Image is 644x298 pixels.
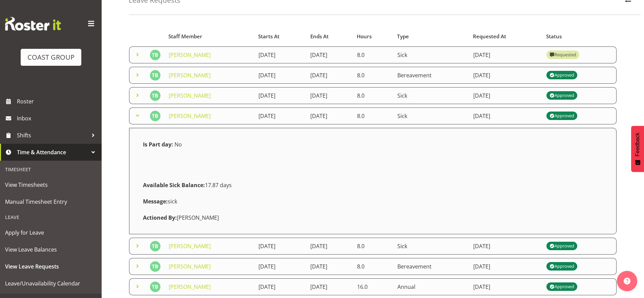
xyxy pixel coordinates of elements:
td: [DATE] [306,67,353,84]
div: Approved [549,71,574,79]
a: View Leave Balances [2,241,100,258]
a: [PERSON_NAME] [169,242,211,250]
span: Ends At [310,33,329,40]
span: Shifts [17,130,88,140]
span: View Leave Balances [5,244,97,255]
td: [DATE] [306,87,353,104]
div: 17.87 days [139,177,607,193]
td: [DATE] [306,46,353,63]
a: [PERSON_NAME] [169,283,211,291]
img: troy-breitmeyer1155.jpg [150,70,161,81]
span: Type [397,33,409,40]
div: [PERSON_NAME] [139,210,607,226]
div: Timesheet [2,162,100,176]
div: Requested [549,51,576,59]
td: [DATE] [254,258,306,275]
td: 8.0 [353,107,393,124]
span: Apply for Leave [5,227,97,238]
td: [DATE] [306,107,353,124]
td: [DATE] [306,278,353,295]
td: 16.0 [353,278,393,295]
div: sick [139,193,607,210]
span: View Timesheets [5,180,97,190]
span: Starts At [258,33,279,40]
td: [DATE] [469,67,542,84]
span: Manual Timesheet Entry [5,197,97,207]
div: Leave [2,210,100,224]
td: Sick [393,87,469,104]
span: View Leave Requests [5,261,97,272]
img: troy-breitmeyer1155.jpg [150,261,161,272]
td: [DATE] [306,238,353,255]
button: Feedback - Show survey [631,126,644,172]
img: troy-breitmeyer1155.jpg [150,49,161,60]
td: Sick [393,238,469,255]
td: [DATE] [469,258,542,275]
td: [DATE] [254,278,306,295]
td: [DATE] [254,238,306,255]
span: Leave/Unavailability Calendar [5,278,97,289]
a: View Leave Requests [2,258,100,275]
span: Time & Attendance [17,147,88,157]
td: [DATE] [254,107,306,124]
strong: Actioned By: [143,214,177,221]
a: Manual Timesheet Entry [2,193,100,210]
td: [DATE] [469,238,542,255]
td: [DATE] [469,278,542,295]
img: troy-breitmeyer1155.jpg [150,90,161,101]
td: Bereavement [393,67,469,84]
span: Requested At [473,33,506,40]
img: troy-breitmeyer1155.jpg [150,281,161,292]
a: [PERSON_NAME] [169,92,211,99]
div: Approved [549,242,574,250]
span: Feedback [635,133,641,156]
td: 8.0 [353,46,393,63]
strong: Message: [143,198,168,205]
strong: Is Part day: [143,141,173,148]
a: [PERSON_NAME] [169,51,211,59]
span: Staff Member [168,33,202,40]
td: Annual [393,278,469,295]
td: [DATE] [254,46,306,63]
a: Leave/Unavailability Calendar [2,275,100,292]
td: 8.0 [353,258,393,275]
td: [DATE] [254,87,306,104]
td: Bereavement [393,258,469,275]
img: help-xxl-2.png [624,278,630,284]
div: Approved [549,92,574,100]
td: 8.0 [353,238,393,255]
td: 8.0 [353,87,393,104]
span: Hours [357,33,372,40]
td: Sick [393,107,469,124]
td: [DATE] [469,107,542,124]
td: Sick [393,46,469,63]
div: Approved [549,112,574,120]
div: Approved [549,283,574,291]
a: Apply for Leave [2,224,100,241]
img: troy-breitmeyer1155.jpg [150,241,161,252]
span: Roster [17,96,98,106]
a: [PERSON_NAME] [169,112,211,120]
td: [DATE] [469,46,542,63]
div: Approved [549,262,574,271]
img: Rosterit website logo [5,17,61,31]
td: [DATE] [254,67,306,84]
a: [PERSON_NAME] [169,263,211,270]
img: troy-breitmeyer1155.jpg [150,111,161,121]
span: Inbox [17,113,98,123]
td: [DATE] [306,258,353,275]
span: Status [546,33,562,40]
div: COAST GROUP [27,52,75,62]
td: [DATE] [469,87,542,104]
a: [PERSON_NAME] [169,72,211,79]
span: No [174,141,182,148]
strong: Available Sick Balance: [143,181,205,189]
a: View Timesheets [2,176,100,193]
td: 8.0 [353,67,393,84]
